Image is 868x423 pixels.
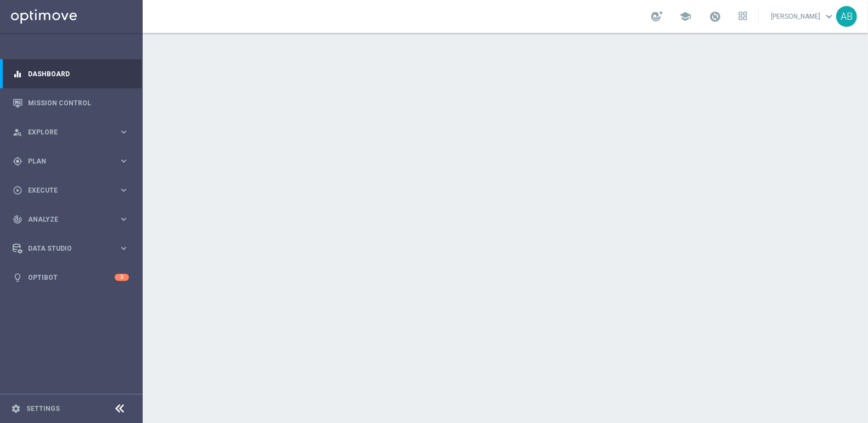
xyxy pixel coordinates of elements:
[119,156,129,166] i: keyboard_arrow_right
[13,273,22,283] i: lightbulb
[13,156,119,166] div: Plan
[119,214,129,224] i: keyboard_arrow_right
[119,243,129,253] i: keyboard_arrow_right
[28,88,129,117] a: Mission Control
[13,263,129,292] div: Optibot
[13,69,22,79] i: equalizer
[26,405,60,412] a: Settings
[13,88,129,117] div: Mission Control
[13,244,119,253] div: Data Studio
[28,216,119,223] span: Analyze
[12,99,129,108] button: Mission Control
[13,215,22,224] i: track_changes
[13,127,119,137] div: Explore
[836,6,857,27] div: AB
[12,186,129,195] button: play_circle_outline Execute keyboard_arrow_right
[11,404,21,414] i: settings
[12,128,129,137] button: person_search Explore keyboard_arrow_right
[13,185,22,195] i: play_circle_outline
[28,59,129,88] a: Dashboard
[13,156,22,166] i: gps_fixed
[12,215,129,224] button: track_changes Analyze keyboard_arrow_right
[115,274,129,281] div: 3
[12,244,129,253] button: Data Studio keyboard_arrow_right
[13,215,119,224] div: Analyze
[823,10,835,22] span: keyboard_arrow_down
[28,245,119,252] span: Data Studio
[12,273,129,282] button: lightbulb Optibot 3
[28,129,119,136] span: Explore
[28,263,115,292] a: Optibot
[770,8,836,25] a: [PERSON_NAME]keyboard_arrow_down
[12,70,129,78] button: equalizer Dashboard
[13,59,129,88] div: Dashboard
[119,127,129,137] i: keyboard_arrow_right
[13,127,22,137] i: person_search
[12,157,129,166] button: gps_fixed Plan keyboard_arrow_right
[119,185,129,195] i: keyboard_arrow_right
[13,185,119,195] div: Execute
[679,10,691,22] span: school
[28,187,119,194] span: Execute
[28,158,119,165] span: Plan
